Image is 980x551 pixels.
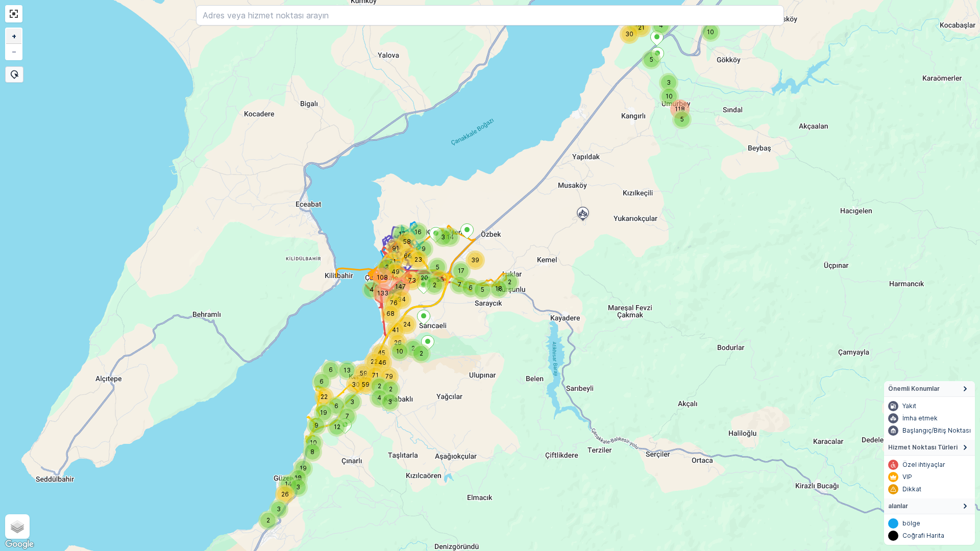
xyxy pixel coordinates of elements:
div: 16 [410,224,416,231]
div: 18 [491,281,497,287]
div: 17 [394,227,400,233]
div: 5 [674,112,690,127]
p: bölge [902,519,920,528]
div: 13 [339,363,355,378]
div: 10 [306,435,312,441]
div: 6 [314,374,329,389]
div: 3 [345,394,351,400]
div: 10 [392,344,398,350]
div: 20 [416,270,432,286]
div: 2 [260,513,266,519]
div: 19 [316,405,322,411]
div: 12 [329,419,345,435]
div: 17 [453,263,469,279]
div: 2 [372,379,387,394]
div: 12 [329,419,335,425]
div: 14 [443,230,449,236]
div: 6 [323,362,329,368]
div: 5 [430,260,445,275]
div: 3 [290,480,306,495]
div: 5 [430,260,436,266]
div: 45 [374,345,380,352]
div: 19 [316,405,331,420]
div: 59 [358,377,364,383]
div: 10 [661,89,668,95]
div: 13 [339,363,346,369]
div: 16 [410,224,426,240]
div: 147 [393,279,408,294]
div: 2 [502,274,517,290]
div: 2 [427,278,433,284]
div: 4 [372,390,387,406]
div: 71 [367,368,383,383]
div: 22 [366,354,373,360]
span: alanlar [888,502,908,510]
div: 91 [388,241,403,256]
div: 23 [410,252,426,267]
div: 76 [386,295,392,302]
div: 79 [381,369,387,375]
div: 39 [468,253,474,259]
div: 76 [386,295,401,311]
div: 71 [385,254,400,269]
div: 3 [290,480,297,486]
div: 2 [502,274,508,281]
div: 18 [491,281,506,296]
div: 10 [392,344,407,359]
div: 14 [443,230,458,245]
div: 2 [405,341,411,347]
div: 108 [375,270,381,276]
div: 4 [364,282,370,288]
div: 6 [329,398,344,414]
summary: alanlar [884,498,975,514]
div: 4 [364,282,379,297]
div: 7 [339,409,346,415]
div: 24 [399,317,405,323]
div: 133 [375,286,381,292]
div: 6 [323,362,338,378]
div: 26 [277,487,283,493]
div: 46 [375,355,390,370]
div: 22 [316,389,323,395]
div: 3 [271,502,277,508]
div: 56 [432,272,438,278]
div: 45 [374,345,389,361]
div: 2 [413,346,420,352]
div: 7 [452,277,467,292]
div: 66 [400,248,406,255]
div: 49 [388,264,403,280]
div: 73 [404,273,410,279]
div: 108 [375,270,390,285]
div: 3 [345,394,360,410]
div: 23 [410,252,416,258]
span: Önemli Konumlar [888,385,940,393]
div: 34 [394,292,400,298]
div: 2 [405,341,421,356]
div: 18 [290,470,297,477]
div: 34 [394,292,409,307]
div: 58 [399,234,405,240]
span: Hizmet Noktası Türleri [888,443,958,452]
p: İmha etmek [902,414,938,422]
div: 2 [260,513,276,528]
div: 2 [413,346,429,361]
div: 41 [388,322,403,338]
div: 3 [382,394,398,410]
div: 17 [453,263,459,269]
div: 18 [290,470,306,486]
div: 6 [314,374,320,380]
div: 9 [309,418,324,433]
div: 10 [306,435,321,450]
div: 5 [475,282,490,297]
summary: Hizmet Noktası Türleri [884,440,975,456]
div: 9 [416,241,422,247]
div: 56 [432,272,448,287]
div: 2 [383,382,389,388]
div: 3 [382,394,388,400]
div: 2 [383,382,398,397]
div: 49 [388,264,394,270]
div: 14 [281,477,296,492]
div: 118 [672,102,678,108]
div: 3 [271,502,286,517]
div: 30 [348,377,354,383]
